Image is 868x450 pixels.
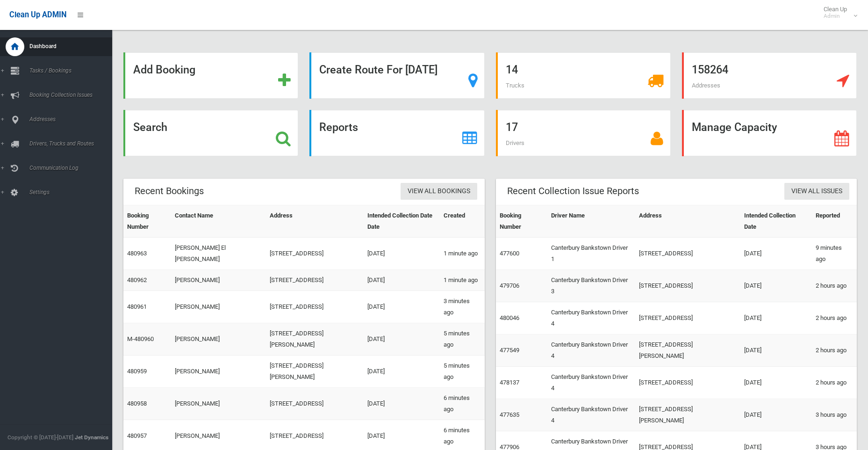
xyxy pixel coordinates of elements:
[506,82,524,89] span: Trucks
[440,205,484,238] th: Created
[500,314,519,321] a: 480046
[635,270,740,302] td: [STREET_ADDRESS]
[123,52,298,99] a: Add Booking
[171,323,266,356] td: [PERSON_NAME]
[133,121,167,134] strong: Search
[500,347,519,354] a: 477549
[309,110,484,156] a: Reports
[740,205,812,238] th: Intended Collection Date
[740,367,812,399] td: [DATE]
[547,302,635,334] td: Canterbury Bankstown Driver 4
[266,356,364,388] td: [STREET_ADDRESS][PERSON_NAME]
[740,302,812,334] td: [DATE]
[740,334,812,367] td: [DATE]
[266,291,364,323] td: [STREET_ADDRESS]
[635,205,740,238] th: Address
[496,110,671,156] a: 17 Drivers
[500,411,519,418] a: 477635
[127,303,147,310] a: 480961
[692,82,720,89] span: Addresses
[635,399,740,431] td: [STREET_ADDRESS][PERSON_NAME]
[171,356,266,388] td: [PERSON_NAME]
[133,63,195,76] strong: Add Booking
[75,434,108,441] strong: Jet Dynamics
[364,238,440,270] td: [DATE]
[682,52,857,99] a: 158264 Addresses
[171,270,266,291] td: [PERSON_NAME]
[127,368,147,375] a: 480959
[319,121,358,134] strong: Reports
[824,13,847,20] small: Admin
[506,139,524,146] span: Drivers
[171,291,266,323] td: [PERSON_NAME]
[547,205,635,238] th: Driver Name
[740,399,812,431] td: [DATE]
[27,165,119,171] span: Communication Log
[266,270,364,291] td: [STREET_ADDRESS]
[635,334,740,367] td: [STREET_ADDRESS][PERSON_NAME]
[496,205,547,238] th: Booking Number
[440,238,484,270] td: 1 minute ago
[127,432,147,439] a: 480957
[364,323,440,356] td: [DATE]
[364,291,440,323] td: [DATE]
[364,205,440,238] th: Intended Collection Date Date
[27,92,119,98] span: Booking Collection Issues
[27,140,119,147] span: Drivers, Trucks and Routes
[440,291,484,323] td: 3 minutes ago
[547,399,635,431] td: Canterbury Bankstown Driver 4
[500,379,519,386] a: 478137
[27,189,119,196] span: Settings
[127,250,147,257] a: 480963
[171,205,266,238] th: Contact Name
[812,334,857,367] td: 2 hours ago
[506,63,518,76] strong: 14
[812,367,857,399] td: 2 hours ago
[440,356,484,388] td: 5 minutes ago
[266,323,364,356] td: [STREET_ADDRESS][PERSON_NAME]
[635,367,740,399] td: [STREET_ADDRESS]
[319,63,438,76] strong: Create Route For [DATE]
[27,116,119,123] span: Addresses
[635,238,740,270] td: [STREET_ADDRESS]
[127,276,147,283] a: 480962
[506,121,518,134] strong: 17
[440,323,484,356] td: 5 minutes ago
[812,205,857,238] th: Reported
[812,302,857,334] td: 2 hours ago
[27,67,119,74] span: Tasks / Bookings
[547,238,635,270] td: Canterbury Bankstown Driver 1
[692,63,728,76] strong: 158264
[266,388,364,420] td: [STREET_ADDRESS]
[364,356,440,388] td: [DATE]
[740,238,812,270] td: [DATE]
[500,250,519,257] a: 477600
[123,205,171,238] th: Booking Number
[812,270,857,302] td: 2 hours ago
[171,238,266,270] td: [PERSON_NAME] El [PERSON_NAME]
[812,238,857,270] td: 9 minutes ago
[27,43,119,50] span: Dashboard
[812,399,857,431] td: 3 hours ago
[819,6,856,20] span: Clean Up
[127,335,154,342] a: M-480960
[496,52,671,99] a: 14 Trucks
[266,205,364,238] th: Address
[692,121,777,134] strong: Manage Capacity
[635,302,740,334] td: [STREET_ADDRESS]
[123,182,215,200] header: Recent Bookings
[309,52,484,99] a: Create Route For [DATE]
[440,388,484,420] td: 6 minutes ago
[547,270,635,302] td: Canterbury Bankstown Driver 3
[171,388,266,420] td: [PERSON_NAME]
[364,270,440,291] td: [DATE]
[740,270,812,302] td: [DATE]
[7,434,73,441] span: Copyright © [DATE]-[DATE]
[547,367,635,399] td: Canterbury Bankstown Driver 4
[266,238,364,270] td: [STREET_ADDRESS]
[364,388,440,420] td: [DATE]
[784,183,849,200] a: View All Issues
[500,282,519,289] a: 479706
[496,182,650,200] header: Recent Collection Issue Reports
[401,183,477,200] a: View All Bookings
